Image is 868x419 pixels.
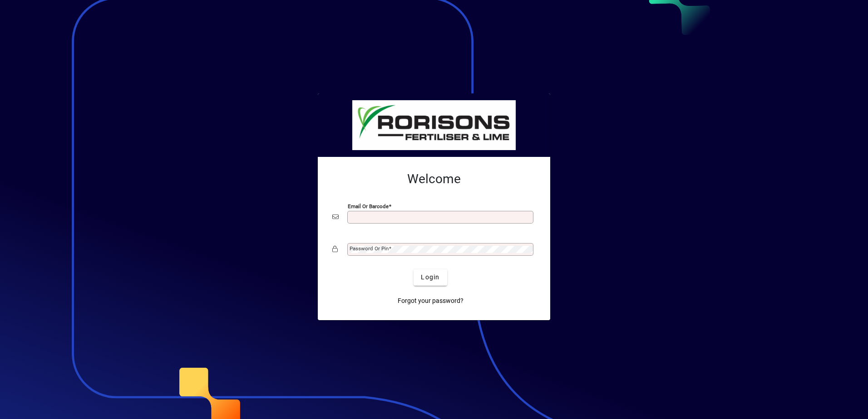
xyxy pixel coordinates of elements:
span: Forgot your password? [398,296,464,306]
button: Login [414,269,447,286]
a: Forgot your password? [394,293,467,309]
h2: Welcome [332,171,536,187]
span: Login [421,273,439,282]
mat-label: Password or Pin [350,245,389,252]
mat-label: Email or Barcode [348,203,389,209]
